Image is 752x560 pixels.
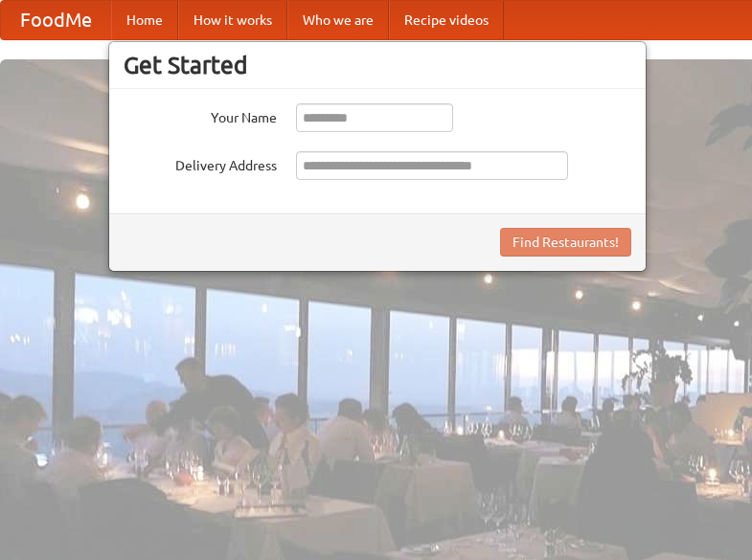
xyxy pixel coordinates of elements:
[178,1,287,39] a: How it works
[111,1,178,39] a: Home
[124,103,277,127] label: Your Name
[500,228,631,257] button: Find Restaurants!
[1,1,111,39] a: FoodMe
[389,1,504,39] a: Recipe videos
[124,51,631,79] h3: Get Started
[124,151,277,175] label: Delivery Address
[287,1,389,39] a: Who we are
